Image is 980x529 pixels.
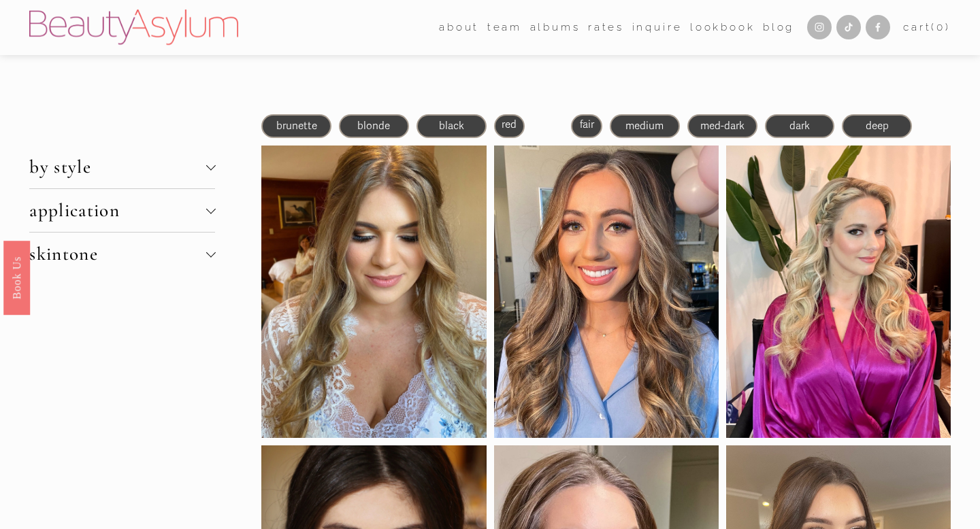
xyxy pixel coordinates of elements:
[357,120,390,132] span: blonde
[807,15,832,39] a: Instagram
[439,18,479,37] span: about
[487,17,522,38] a: folder dropdown
[936,21,945,33] span: 0
[502,118,517,131] span: red
[866,15,890,39] a: Facebook
[439,120,464,132] span: black
[29,146,215,188] button: by style
[763,17,794,38] a: Blog
[29,243,206,265] span: skintone
[632,17,683,38] a: Inquire
[3,241,30,315] a: Book Us
[690,17,755,38] a: Lookbook
[29,156,206,178] span: by style
[439,17,479,38] a: folder dropdown
[903,18,951,37] a: Cart(0)
[487,18,522,37] span: team
[588,17,624,38] a: Rates
[625,120,664,132] span: medium
[29,10,238,45] img: Beauty Asylum | Bridal Hair &amp; Makeup Charlotte &amp; Atlanta
[580,118,594,131] span: fair
[700,120,745,132] span: med-dark
[29,233,215,275] button: skintone
[29,199,206,222] span: application
[276,120,317,132] span: brunette
[29,189,215,232] button: application
[530,17,581,38] a: albums
[836,15,861,39] a: TikTok
[789,120,810,132] span: dark
[866,120,889,132] span: deep
[931,21,950,33] span: ( )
